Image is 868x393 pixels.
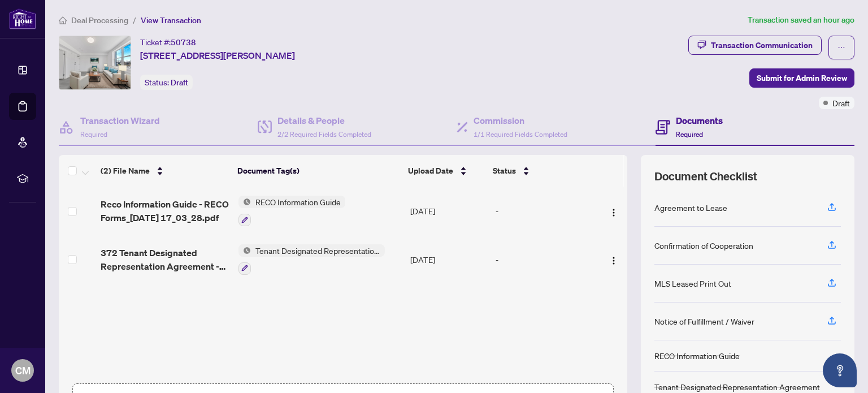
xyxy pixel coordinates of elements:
[474,114,567,127] h4: Commission
[748,14,854,27] article: Transaction saved an hour ago
[406,187,491,235] td: [DATE]
[496,205,593,217] div: -
[832,97,850,109] span: Draft
[133,14,136,27] li: /
[654,201,727,214] div: Agreement to Lease
[688,36,822,55] button: Transaction Communication
[140,36,196,49] div: Ticket #:
[676,130,703,139] span: Required
[654,239,753,252] div: Confirmation of Cooperation
[609,256,618,265] img: Logo
[654,349,740,362] div: RECO Information Guide
[140,49,295,62] span: [STREET_ADDRESS][PERSON_NAME]
[238,244,385,275] button: Status IconTenant Designated Representation Agreement
[238,196,345,226] button: Status IconRECO Information Guide
[251,196,345,208] span: RECO Information Guide
[59,16,67,24] span: home
[654,381,820,393] div: Tenant Designated Representation Agreement
[140,75,193,90] div: Status:
[403,155,488,187] th: Upload Date
[171,37,196,47] span: 50738
[101,246,229,273] span: 372 Tenant Designated Representation Agreement - PropTx-OREA_[DATE] 17_01_54.pdf
[408,165,453,177] span: Upload Date
[496,253,593,266] div: -
[101,197,229,224] span: Reco Information Guide - RECO Forms_[DATE] 17_03_28.pdf
[80,114,160,127] h4: Transaction Wizard
[676,114,723,127] h4: Documents
[757,69,847,87] span: Submit for Admin Review
[233,155,403,187] th: Document Tag(s)
[71,15,128,25] span: Deal Processing
[474,130,567,139] span: 1/1 Required Fields Completed
[488,155,594,187] th: Status
[605,202,623,220] button: Logo
[749,68,854,88] button: Submit for Admin Review
[654,315,754,327] div: Notice of Fulfillment / Waiver
[15,362,31,378] span: CM
[251,244,385,257] span: Tenant Designated Representation Agreement
[277,130,371,139] span: 2/2 Required Fields Completed
[238,244,251,257] img: Status Icon
[141,15,201,25] span: View Transaction
[605,251,623,269] button: Logo
[59,36,131,89] img: IMG-X12355356_1.jpg
[406,235,491,284] td: [DATE]
[837,44,845,51] span: ellipsis
[654,277,731,290] div: MLS Leased Print Out
[96,155,233,187] th: (2) File Name
[711,36,813,54] div: Transaction Communication
[171,77,188,88] span: Draft
[823,353,857,387] button: Open asap
[80,130,107,139] span: Required
[654,169,757,184] span: Document Checklist
[9,8,36,29] img: logo
[101,165,150,177] span: (2) File Name
[238,196,251,208] img: Status Icon
[277,114,371,127] h4: Details & People
[609,208,618,217] img: Logo
[493,165,516,177] span: Status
